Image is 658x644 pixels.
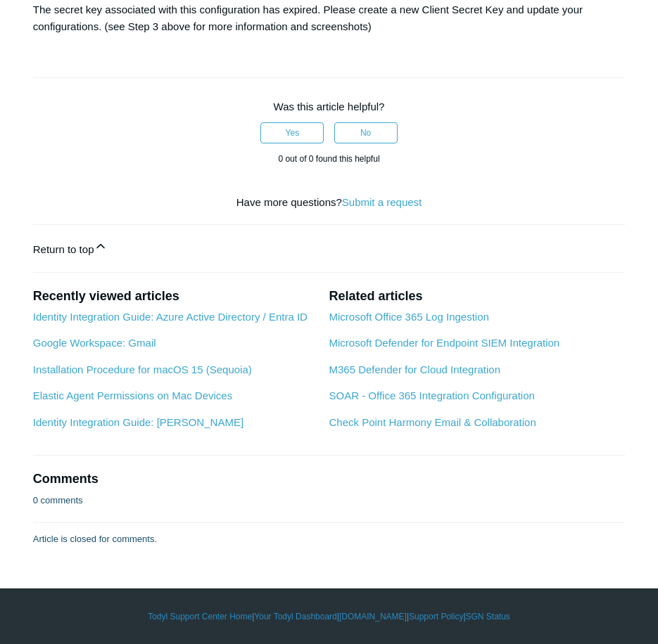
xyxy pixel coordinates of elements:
[278,154,379,164] span: 0 out of 0 found this helpful
[466,610,510,623] a: SGN Status
[254,610,336,623] a: Your Todyl Dashboard
[274,101,385,112] span: Was this article helpful?
[329,416,536,428] a: Check Point Harmony Email & Collaboration
[342,196,422,208] a: Submit a request
[33,389,232,401] a: Elastic Agent Permissions on Mac Devices
[329,337,560,349] a: Microsoft Defender for Endpoint SIEM Integration
[33,416,243,428] a: Identity Integration Guide: [PERSON_NAME]
[329,389,535,401] a: SOAR - Office 365 Integration Configuration
[33,1,626,35] p: The secret key associated with this configuration has expired. Please create a new Client Secret ...
[409,610,463,623] a: Support Policy
[148,610,252,623] a: Todyl Support Center Home
[33,470,626,489] h2: Comments
[334,122,398,143] button: This article was not helpful
[260,122,324,143] button: This article was helpful
[33,287,315,306] h2: Recently viewed articles
[339,610,407,623] a: [DOMAIN_NAME]
[33,311,308,323] a: Identity Integration Guide: Azure Active Directory / Entra ID
[33,225,626,272] a: Return to top
[33,337,156,349] a: Google Workspace: Gmail
[33,494,83,508] p: 0 comments
[33,195,626,211] div: Have more questions?
[33,363,252,375] a: Installation Procedure for macOS 15 (Sequoia)
[329,311,489,323] a: Microsoft Office 365 Log Ingestion
[33,532,157,546] p: Article is closed for comments.
[329,363,500,375] a: M365 Defender for Cloud Integration
[329,287,626,306] h2: Related articles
